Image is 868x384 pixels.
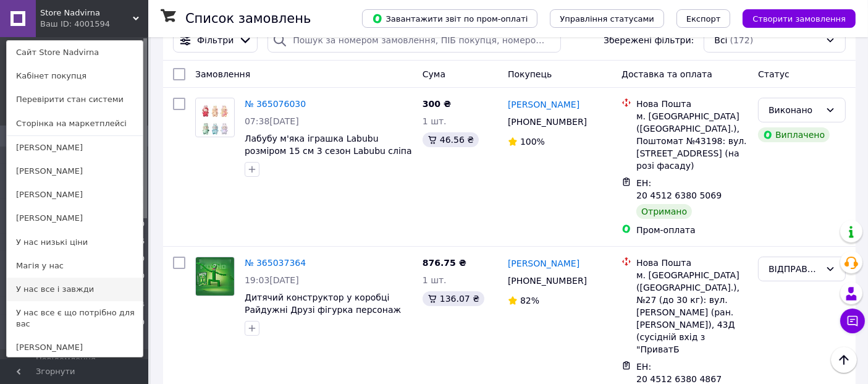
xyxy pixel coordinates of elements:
[752,14,846,23] span: Створити замовлення
[7,254,143,278] a: Магія у нас
[245,116,299,126] span: 07:38[DATE]
[7,278,143,301] a: У нас все і завжди
[636,224,748,236] div: Пром-оплата
[508,257,579,270] a: [PERSON_NAME]
[7,112,143,135] a: Сторінка на маркетплейсі
[622,69,712,79] span: Доставка та оплата
[7,231,143,254] a: У нас низькі ціни
[505,272,589,289] div: [PHONE_NUMBER]
[7,301,143,336] a: У нас все є що потрібно для вас
[185,11,311,26] h1: Список замовлень
[840,309,865,333] button: Чат з покупцем
[676,9,731,28] button: Експорт
[550,9,664,28] button: Управління статусами
[7,336,143,359] a: [PERSON_NAME]
[195,98,235,137] a: Фото товару
[245,99,306,109] a: № 365076030
[7,160,143,183] a: [PERSON_NAME]
[7,183,143,207] a: [PERSON_NAME]
[520,137,545,147] span: 100%
[758,69,790,79] span: Статус
[40,19,92,30] div: Ваш ID: 4001594
[505,113,589,130] div: [PHONE_NUMBER]
[520,296,539,305] span: 82%
[7,136,143,160] a: [PERSON_NAME]
[245,275,299,285] span: 19:03[DATE]
[423,69,445,79] span: Cума
[268,28,561,53] input: Пошук за номером замовлення, ПІБ покупця, номером телефону, Email, номером накладної
[245,292,401,339] a: Дитячий конструктор у коробці Райдужні Друзі фігурка персонаж Rainbow Friends зелений 376 деталей .
[7,88,143,111] a: Перевірити стан системи
[508,98,579,111] a: [PERSON_NAME]
[714,34,727,46] span: Всі
[604,34,694,46] span: Збережені фільтри:
[508,69,552,79] span: Покупець
[758,127,830,142] div: Виплачено
[423,275,447,285] span: 1 шт.
[831,347,857,373] button: Наверх
[362,9,537,28] button: Завантажити звіт по пром-оплаті
[7,207,143,230] a: [PERSON_NAME]
[423,132,479,147] div: 46.56 ₴
[423,99,451,109] span: 300 ₴
[769,103,820,117] div: Виконано
[636,98,748,110] div: Нова Пошта
[730,13,856,23] a: Створити замовлення
[560,14,654,23] span: Управління статусами
[769,262,820,276] div: ВІДПРАВЛЕНО
[40,7,133,19] span: Store Nadvirna
[423,291,484,306] div: 136.07 ₴
[7,64,143,88] a: Кабінет покупця
[245,258,306,268] a: № 365037364
[686,14,721,23] span: Експорт
[636,269,748,356] div: м. [GEOGRAPHIC_DATA] ([GEOGRAPHIC_DATA].), №27 (до 30 кг): вул. [PERSON_NAME] (ран. [PERSON_NAME]...
[245,134,412,168] a: Лабубу м'яка іграшка Labubu розміром 15 см 3 сезон Labubu сліпа упаковка випадковий вибір .
[7,41,143,64] a: Сайт Store Nadvirna
[423,116,447,126] span: 1 шт.
[197,34,234,46] span: Фільтри
[423,258,466,268] span: 876.75 ₴
[195,257,235,296] a: Фото товару
[636,204,692,219] div: Отримано
[195,69,250,79] span: Замовлення
[196,257,234,296] img: Фото товару
[636,257,748,269] div: Нова Пошта
[636,362,722,384] span: ЕН: 20 4512 6380 4867
[743,9,856,28] button: Створити замовлення
[201,98,229,137] img: Фото товару
[636,110,748,172] div: м. [GEOGRAPHIC_DATA] ([GEOGRAPHIC_DATA].), Поштомат №43198: вул. [STREET_ADDRESS] (на розі фасаду)
[730,35,754,45] span: (172)
[636,178,722,200] span: ЕН: 20 4512 6380 5069
[372,13,528,24] span: Завантажити звіт по пром-оплаті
